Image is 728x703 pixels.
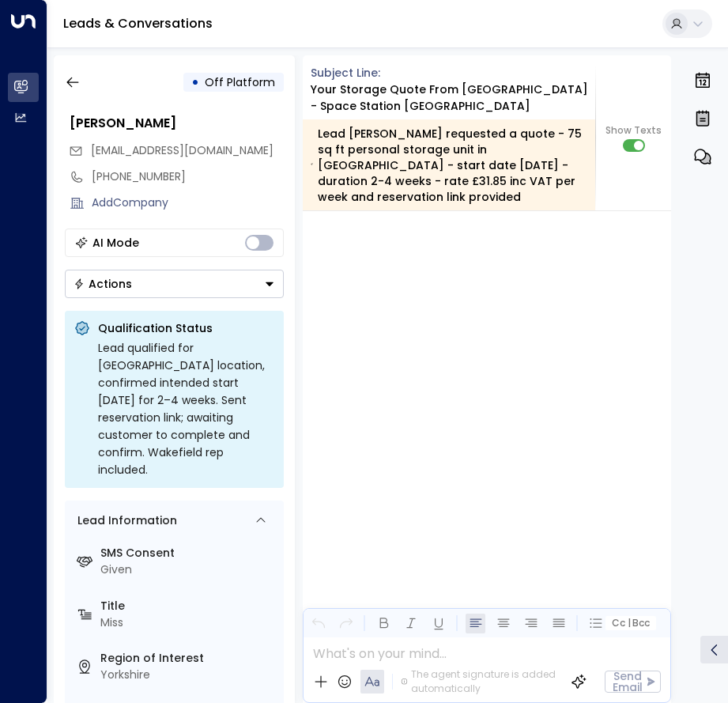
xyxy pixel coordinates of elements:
[98,339,274,478] div: Lead qualified for [GEOGRAPHIC_DATA] location, confirmed intended start [DATE] for 2–4 weeks. Sen...
[308,614,328,633] button: Undo
[65,270,284,298] div: Button group with a nested menu
[100,614,277,631] div: Miss
[65,270,284,298] button: Actions
[72,512,177,529] div: Lead Information
[100,667,277,683] div: Yorkshire
[100,650,277,667] label: Region of Interest
[605,616,656,631] button: Cc|Bcc
[92,168,284,185] div: [PHONE_NUMBER]
[191,68,199,96] div: •
[100,598,277,614] label: Title
[627,618,630,629] span: |
[100,545,277,561] label: SMS Consent
[311,81,596,115] div: Your storage quote from [GEOGRAPHIC_DATA] - Space Station [GEOGRAPHIC_DATA]
[612,618,650,629] span: Cc Bcc
[311,65,380,81] span: Subject Line:
[92,235,139,251] div: AI Mode
[605,123,662,138] span: Show Texts
[336,614,356,633] button: Redo
[91,142,273,159] span: enjeri299@gmail.com
[100,561,277,578] div: Given
[401,667,558,696] div: The agent signature is added automatically
[74,277,132,291] div: Actions
[92,195,284,211] div: AddCompany
[205,74,275,90] span: Off Platform
[63,14,213,32] a: Leads & Conversations
[70,114,284,133] div: [PERSON_NAME]
[98,320,274,336] p: Qualification Status
[311,126,587,205] div: Lead [PERSON_NAME] requested a quote - 75 sq ft personal storage unit in [GEOGRAPHIC_DATA] - star...
[91,142,273,158] span: [EMAIL_ADDRESS][DOMAIN_NAME]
